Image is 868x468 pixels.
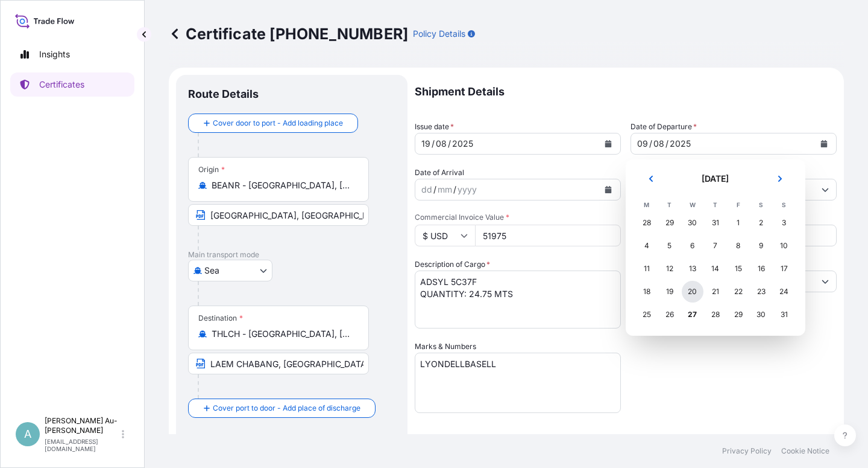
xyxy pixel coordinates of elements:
[767,169,793,188] button: Next
[169,24,408,43] p: Certificate [PHONE_NUMBER]
[773,235,795,257] div: Sunday, 10 August 2025
[728,258,749,280] div: Friday, 15 August 2025
[635,198,796,326] table: August 2025
[636,258,658,280] div: Monday, 11 August 2025
[636,235,658,257] div: Monday, 4 August 2025
[750,198,773,211] th: S
[682,281,703,303] div: Wednesday, 20 August 2025
[659,281,681,303] div: Tuesday, 19 August 2025
[636,212,658,234] div: Monday, 28 July 2025
[413,28,465,40] p: Policy Details
[638,169,664,188] button: Previous
[705,281,726,303] div: Thursday, 21 August 2025
[728,281,749,303] div: Friday, 22 August 2025
[682,304,703,325] div: Today, Wednesday, 27 August 2025
[659,258,681,280] div: Tuesday, 12 August 2025
[773,198,796,211] th: S
[705,235,726,257] div: Thursday, 7 August 2025
[750,304,772,325] div: Saturday, 30 August 2025
[636,281,658,303] div: Monday, 18 August 2025
[635,169,796,326] div: August 2025
[682,235,703,257] div: Wednesday, 6 August 2025
[750,235,772,257] div: Saturday, 9 August 2025 selected
[681,198,704,211] th: W
[671,173,759,185] h2: [DATE]
[682,212,703,234] div: Wednesday, 30 July 2025
[658,198,681,211] th: T
[659,212,681,234] div: Tuesday, 29 July 2025
[728,235,749,257] div: Friday, 8 August 2025
[773,258,795,280] div: Sunday, 17 August 2025
[705,304,726,325] div: Thursday, 28 August 2025
[705,212,726,234] div: Thursday, 31 July 2025
[773,304,795,325] div: Sunday, 31 August 2025
[728,304,749,325] div: Friday, 29 August 2025
[750,258,772,280] div: Saturday, 16 August 2025
[659,304,681,325] div: Tuesday, 26 August 2025
[636,304,658,325] div: Monday, 25 August 2025
[704,198,727,211] th: T
[626,159,805,336] section: Calendar
[728,212,749,234] div: Friday, 1 August 2025
[750,212,772,234] div: Saturday, 2 August 2025
[705,258,726,280] div: Thursday, 14 August 2025
[635,198,658,211] th: M
[659,235,681,257] div: Tuesday, 5 August 2025
[773,212,795,234] div: Sunday, 3 August 2025
[682,258,703,280] div: Wednesday, 13 August 2025
[750,281,772,303] div: Saturday, 23 August 2025
[727,198,750,211] th: F
[773,281,795,303] div: Sunday, 24 August 2025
